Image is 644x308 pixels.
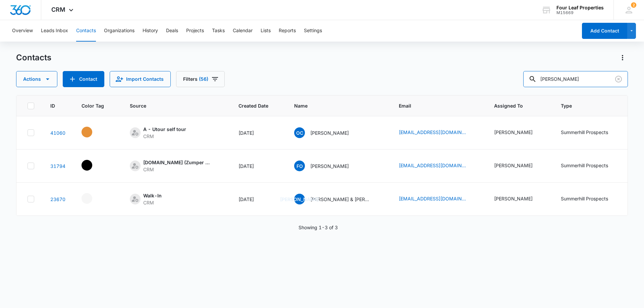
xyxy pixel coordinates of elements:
[51,6,65,13] span: CRM
[561,162,608,169] div: Summerhill Prospects
[561,195,608,202] div: Summerhill Prospects
[294,127,361,138] div: Name - Otto Cordova - Select to Edit Field
[523,71,628,87] input: Search Contacts
[143,133,186,140] div: CRM
[294,161,361,171] div: Name - Felicia Otto - Select to Edit Field
[50,163,65,169] a: Navigate to contact details page for Felicia Otto
[143,166,210,173] div: CRM
[76,20,96,42] button: Contacts
[494,195,533,202] div: [PERSON_NAME]
[631,2,636,8] span: 2
[104,20,135,42] button: Organizations
[166,20,178,42] button: Deals
[561,129,620,137] div: Type - Summerhill Prospects - Select to Edit Field
[238,102,268,109] span: Created Date
[143,159,210,166] div: [DOMAIN_NAME] (Zumper and [DOMAIN_NAME])
[110,71,171,87] button: Import Contacts
[399,129,466,136] a: [EMAIL_ADDRESS][DOMAIN_NAME]
[310,163,349,170] p: [PERSON_NAME]
[176,71,225,87] button: Filters
[294,161,305,171] span: FO
[82,193,104,204] div: - - Select to Edit Field
[130,192,174,206] div: Source - [object Object] - Select to Edit Field
[561,195,620,203] div: Type - Summerhill Prospects - Select to Edit Field
[294,194,383,204] div: Name - Jennifer Otto & Joanne Ludwig - Select to Edit Field
[556,10,604,15] div: account id
[261,20,271,42] button: Lists
[310,129,349,136] p: [PERSON_NAME]
[50,196,65,202] a: Navigate to contact details page for Jennifer Otto & Joanne Ludwig
[212,20,225,42] button: Tasks
[494,195,545,203] div: Assigned To - Kelly Mursch - Select to Edit Field
[143,192,162,199] div: Walk-In
[82,102,104,109] span: Color Tag
[82,160,104,171] div: - - Select to Edit Field
[582,23,627,39] button: Add Contact
[399,102,468,109] span: Email
[130,126,198,140] div: Source - [object Object] - Select to Edit Field
[294,194,305,204] span: [PERSON_NAME]
[494,162,545,170] div: Assigned To - Kelly Mursch - Select to Edit Field
[143,199,162,206] div: CRM
[238,129,278,136] div: [DATE]
[631,2,636,8] div: notifications count
[12,20,33,42] button: Overview
[130,159,222,173] div: Source - [object Object] - Select to Edit Field
[399,162,478,170] div: Email - feliciakawe@gmail.com - Select to Edit Field
[494,129,533,136] div: [PERSON_NAME]
[399,162,466,169] a: [EMAIL_ADDRESS][DOMAIN_NAME]
[399,195,478,203] div: Email - jotto076@gmail.com - Select to Edit Field
[304,20,322,42] button: Settings
[143,20,158,42] button: History
[613,74,624,84] button: Clear
[561,129,608,136] div: Summerhill Prospects
[186,20,204,42] button: Projects
[310,196,371,203] p: [PERSON_NAME] & [PERSON_NAME]
[399,195,466,202] a: [EMAIL_ADDRESS][DOMAIN_NAME]
[238,196,278,203] div: [DATE]
[50,130,65,136] a: Navigate to contact details page for Otto Cordova
[294,127,305,138] span: OC
[556,5,604,10] div: account name
[50,102,56,109] span: ID
[494,129,545,137] div: Assigned To - Adam Schoenborn - Select to Edit Field
[494,102,535,109] span: Assigned To
[617,52,628,63] button: Actions
[561,102,610,109] span: Type
[238,163,278,170] div: [DATE]
[494,162,533,169] div: [PERSON_NAME]
[561,162,620,170] div: Type - Summerhill Prospects - Select to Edit Field
[233,20,253,42] button: Calendar
[199,77,208,81] span: (56)
[16,71,57,87] button: Actions
[130,102,213,109] span: Source
[399,129,478,137] div: Email - djotto1055@gmail.com - Select to Edit Field
[63,71,104,87] button: Add Contact
[143,126,186,133] div: A - Utour self tour
[41,20,68,42] button: Leads Inbox
[299,224,338,231] p: Showing 1-3 of 3
[82,127,104,137] div: - - Select to Edit Field
[16,53,51,63] h1: Contacts
[294,102,373,109] span: Name
[279,20,296,42] button: Reports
